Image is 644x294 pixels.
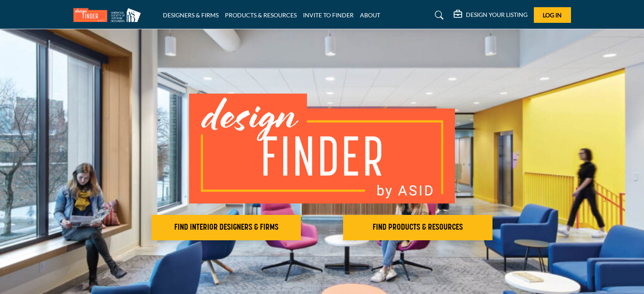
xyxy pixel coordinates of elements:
button: Log In [534,7,571,23]
h2: FIND PRODUCTS & RESOURCES [346,223,490,233]
h2: FIND INTERIOR DESIGNERS & FIRMS [154,223,298,233]
h5: DESIGN YOUR LISTING [466,11,528,19]
a: ABOUT [360,11,380,19]
span: Log In [543,11,562,19]
img: image [189,93,455,203]
button: FIND PRODUCTS & RESOURCES [343,215,492,240]
a: INVITE TO FINDER [303,11,354,19]
a: PRODUCTS & RESOURCES [225,11,297,19]
a: Search [427,8,449,22]
div: DESIGN YOUR LISTING [454,10,528,20]
button: FIND INTERIOR DESIGNERS & FIRMS [152,215,301,240]
img: Site Logo [73,8,145,22]
a: DESIGNERS & FIRMS [163,11,219,19]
